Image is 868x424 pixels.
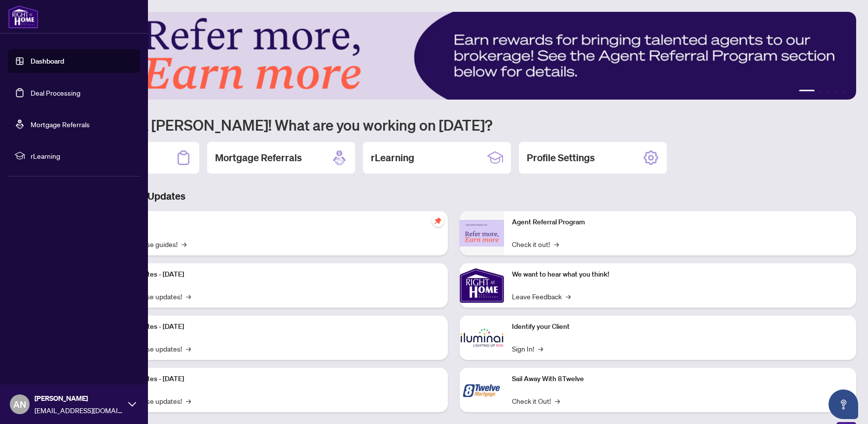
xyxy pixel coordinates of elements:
a: Leave Feedback→ [512,291,571,302]
img: Sail Away With 8Twelve [460,368,504,412]
button: 4 [834,90,838,94]
h2: Profile Settings [527,151,595,165]
p: Platform Updates - [DATE] [104,374,440,385]
img: We want to hear what you think! [460,263,504,308]
span: → [538,343,543,354]
img: Agent Referral Program [460,220,504,247]
span: → [554,239,559,249]
p: Platform Updates - [DATE] [104,321,440,332]
img: Identify your Client [460,316,504,360]
a: Mortgage Referrals [31,120,90,129]
span: → [186,291,191,302]
h2: rLearning [371,151,414,165]
span: → [555,395,560,406]
h3: Brokerage & Industry Updates [51,189,856,203]
h1: Welcome back [PERSON_NAME]! What are you working on [DATE]? [51,115,856,134]
p: We want to hear what you think! [512,269,848,280]
h2: Mortgage Referrals [215,151,302,165]
p: Identify your Client [512,321,848,332]
span: [PERSON_NAME] [35,393,123,404]
a: Sign In!→ [512,343,543,354]
a: Dashboard [31,57,64,66]
span: → [181,239,186,249]
span: → [186,395,191,406]
a: Check it out!→ [512,239,559,249]
p: Self-Help [104,217,440,228]
p: Platform Updates - [DATE] [104,269,440,280]
span: rLearning [31,150,133,161]
p: Agent Referral Program [512,217,848,228]
span: → [186,343,191,354]
img: logo [8,5,38,29]
span: pushpin [432,215,444,227]
span: AN [13,397,26,411]
button: 2 [819,90,823,94]
span: → [566,291,571,302]
img: Slide 0 [51,12,856,100]
button: Open asap [829,389,858,419]
button: 1 [799,90,815,94]
p: Sail Away With 8Twelve [512,374,848,385]
button: 3 [827,90,831,94]
span: [EMAIL_ADDRESS][DOMAIN_NAME] [35,405,123,416]
a: Deal Processing [31,88,80,97]
a: Check it Out!→ [512,395,560,406]
button: 5 [842,90,846,94]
